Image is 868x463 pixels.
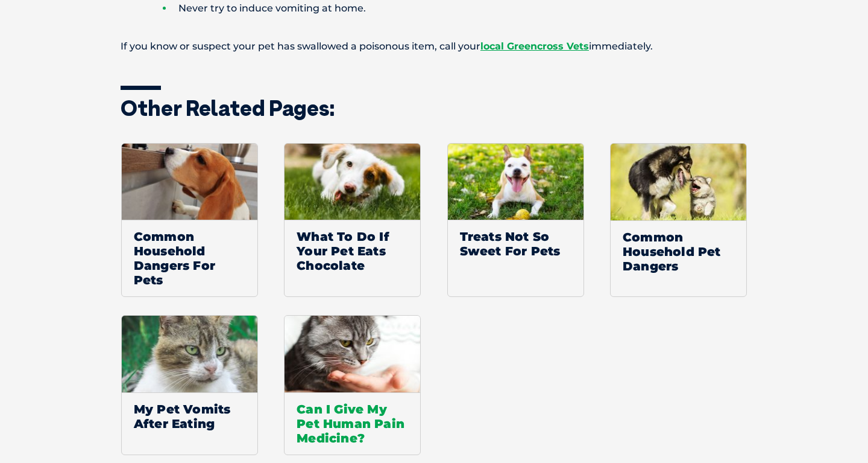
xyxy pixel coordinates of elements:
[121,143,258,298] a: Common Household Dangers For Pets
[121,97,747,119] h3: Other related pages:
[121,36,747,57] div: If you know or suspect your pet has swallowed a poisonous item, call your immediately.
[448,220,583,267] span: Treats Not So Sweet For Pets
[284,143,421,298] a: What To Do If Your Pet Eats Chocolate
[121,315,258,455] a: My Pet Vomits After Eating
[611,220,746,283] span: Common Household Pet Dangers
[285,392,420,455] span: Can I Give My Pet Human Pain Medicine?
[480,40,589,52] a: local Greencross Vets
[122,220,257,296] span: Common Household Dangers For Pets
[285,220,420,282] span: What To Do If Your Pet Eats Chocolate
[611,144,747,220] img: Default Thumbnail
[122,392,257,440] span: My Pet Vomits After Eating
[610,143,747,298] a: Default ThumbnailCommon Household Pet Dangers
[284,315,421,455] a: Can I Give My Pet Human Pain Medicine?
[447,143,584,298] a: Treats Not So Sweet For Pets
